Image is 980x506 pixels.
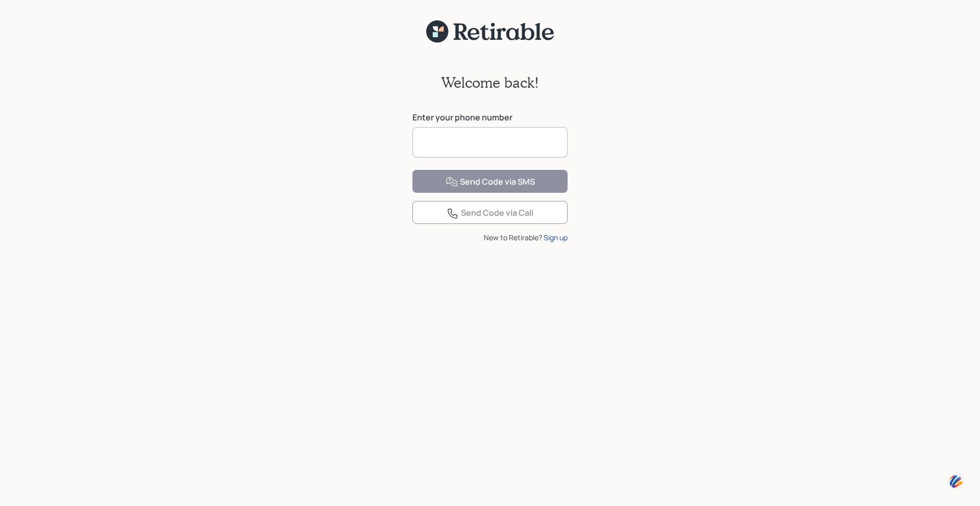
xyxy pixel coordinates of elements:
[412,170,568,193] button: Send Code via SMS
[544,232,568,243] div: Sign up
[446,176,535,188] div: Send Code via SMS
[412,112,568,123] label: Enter your phone number
[947,472,965,491] img: svg+xml;base64,PHN2ZyB3aWR0aD0iNDQiIGhlaWdodD0iNDQiIHZpZXdCb3g9IjAgMCA0NCA0NCIgZmlsbD0ibm9uZSIgeG...
[441,74,539,91] h2: Welcome back!
[447,207,533,219] div: Send Code via Call
[412,232,568,243] div: New to Retirable?
[412,201,568,224] button: Send Code via Call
